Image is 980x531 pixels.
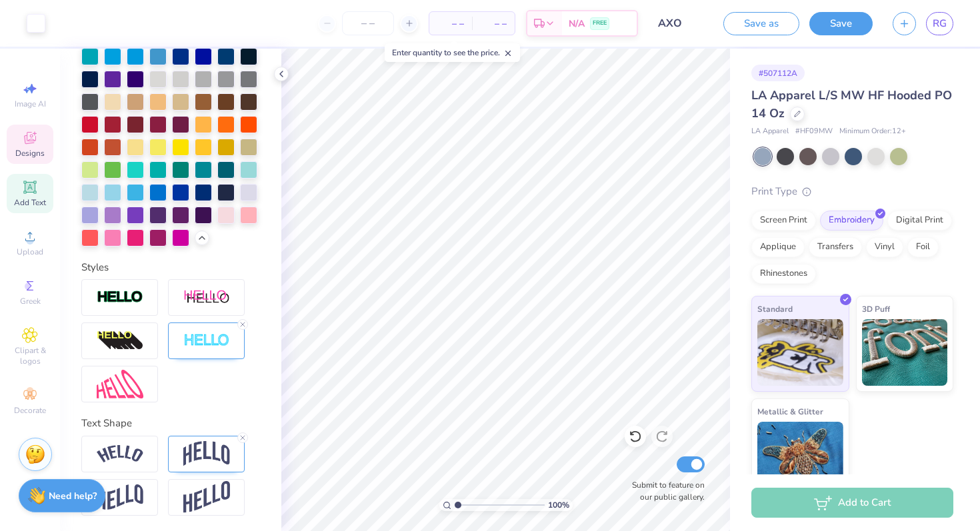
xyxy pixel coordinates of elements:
img: Arch [183,441,230,466]
div: Embroidery [820,211,883,231]
span: Decorate [14,405,46,416]
div: Text Shape [81,416,260,431]
span: Minimum Order: 12 + [839,126,906,137]
div: Digital Print [887,211,952,231]
div: Print Type [751,184,953,199]
span: Metallic & Glitter [757,404,823,418]
img: Negative Space [183,333,230,348]
img: 3D Puff [862,319,948,386]
span: LA Apparel L/S MW HF Hooded PO 14 Oz [751,87,952,121]
span: Designs [15,148,45,159]
span: 3D Puff [862,302,890,316]
span: FREE [593,19,607,28]
img: Metallic & Glitter [757,422,843,488]
div: Foil [907,237,939,257]
input: – – [342,11,394,35]
div: Rhinestones [751,264,816,284]
span: – – [480,17,507,31]
div: Vinyl [866,237,903,257]
div: Styles [81,260,260,275]
img: Rise [183,481,230,514]
div: Enter quantity to see the price. [385,43,520,62]
button: Save [809,12,873,35]
span: RG [933,16,947,31]
span: Clipart & logos [7,345,53,366]
img: Arc [97,445,143,463]
div: Screen Print [751,211,816,231]
button: Save as [723,12,799,35]
span: Add Text [14,197,46,208]
img: Standard [757,319,843,386]
span: # HF09MW [795,126,833,137]
span: Greek [20,296,41,306]
img: Flag [97,484,143,510]
span: 100 % [548,499,569,511]
div: # 507112A [751,65,805,81]
span: N/A [569,17,585,31]
input: Untitled Design [648,10,713,37]
span: Image AI [15,99,46,109]
img: Stroke [97,290,143,305]
span: Standard [757,302,793,316]
strong: Need help? [49,490,97,502]
span: Upload [17,247,43,257]
div: Transfers [809,237,862,257]
img: Free Distort [97,370,143,398]
img: 3d Illusion [97,330,143,352]
span: LA Apparel [751,126,789,137]
span: – – [437,17,464,31]
img: Shadow [183,289,230,306]
label: Submit to feature on our public gallery. [625,479,705,503]
a: RG [926,12,953,35]
div: Applique [751,237,805,257]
